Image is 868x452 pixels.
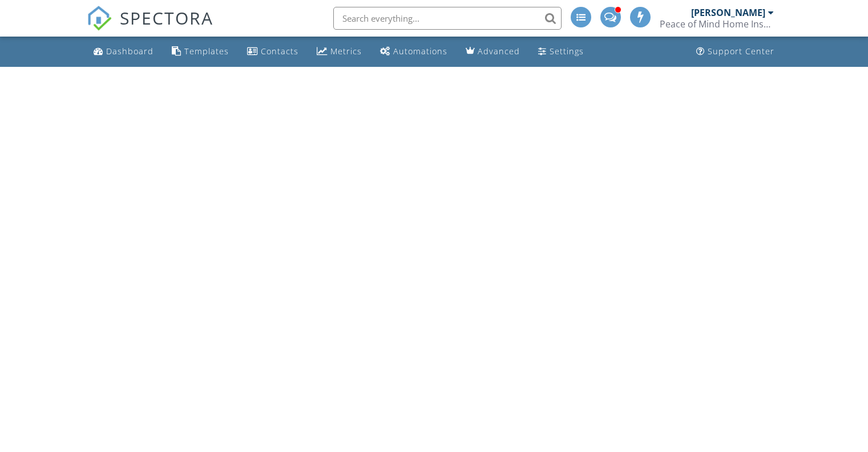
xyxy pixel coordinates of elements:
[660,18,774,30] div: Peace of Mind Home Inspections Inc.
[692,41,779,62] a: Support Center
[261,46,298,57] div: Contacts
[534,41,588,62] a: Settings
[333,7,562,30] input: Search everything...
[330,46,362,57] div: Metrics
[120,6,213,30] span: SPECTORA
[87,15,213,39] a: SPECTORA
[312,41,366,62] a: Metrics
[478,46,520,57] div: Advanced
[691,7,765,18] div: [PERSON_NAME]
[393,46,447,57] div: Automations
[106,46,154,57] div: Dashboard
[461,41,524,62] a: Advanced
[167,41,233,62] a: Templates
[243,41,303,62] a: Contacts
[376,41,452,62] a: Automations (Advanced)
[708,46,774,57] div: Support Center
[87,6,112,31] img: The Best Home Inspection Software - Spectora
[550,46,584,57] div: Settings
[184,46,229,57] div: Templates
[89,41,158,62] a: Dashboard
